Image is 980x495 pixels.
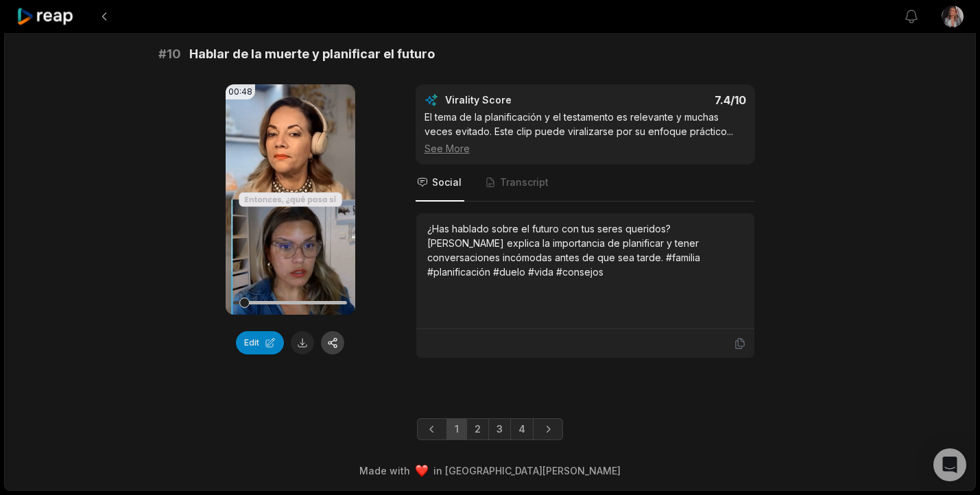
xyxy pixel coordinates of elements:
nav: Tabs [416,165,755,202]
img: heart emoji [416,465,428,477]
span: # 10 [158,45,181,64]
span: Social [432,176,462,189]
a: Next page [533,418,563,440]
a: Page 4 [510,418,534,440]
a: Page 3 [488,418,511,440]
span: Hablar de la muerte y planificar el futuro [189,45,435,64]
a: Page 1 is your current page [446,418,467,440]
div: See More [425,141,746,156]
div: Virality Score [445,93,593,107]
div: Open Intercom Messenger [933,448,966,481]
div: 7.4 /10 [599,93,746,107]
a: Page 2 [466,418,489,440]
span: Transcript [500,176,549,189]
div: El tema de la planificación y el testamento es relevante y muchas veces evitado. Este clip puede ... [425,110,746,156]
button: Edit [236,331,284,354]
div: Made with in [GEOGRAPHIC_DATA][PERSON_NAME] [17,463,963,478]
div: ¿Has hablado sobre el futuro con tus seres queridos? [PERSON_NAME] explica la importancia de plan... [427,221,743,279]
video: Your browser does not support mp4 format. [226,84,355,315]
a: Previous page [417,418,447,440]
ul: Pagination [417,418,563,440]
